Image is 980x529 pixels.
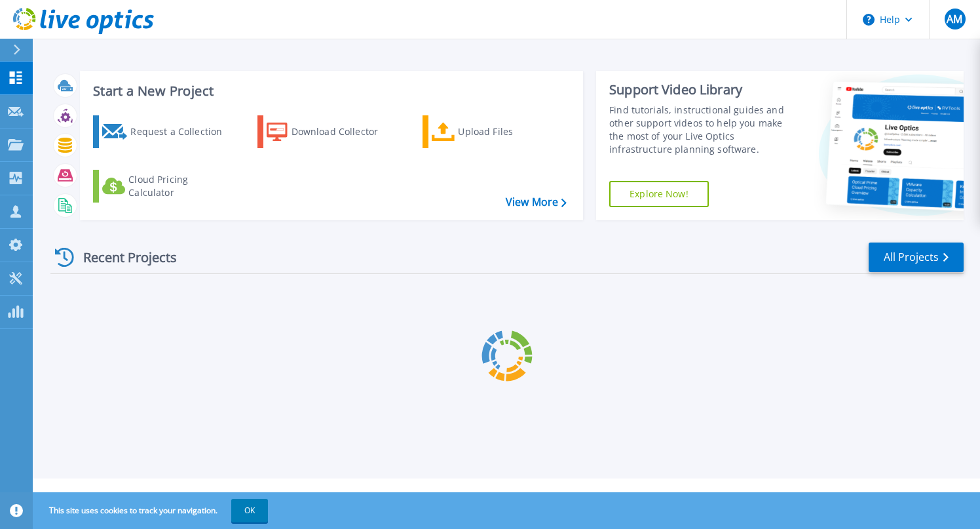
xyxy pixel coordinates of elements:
div: Upload Files [458,119,563,145]
button: OK [231,499,268,522]
a: Cloud Pricing Calculator [93,170,239,203]
div: Request a Collection [130,119,235,145]
a: Download Collector [257,115,404,148]
span: This site uses cookies to track your navigation. [36,499,268,522]
div: Find tutorials, instructional guides and other support videos to help you make the most of your L... [609,104,793,156]
a: All Projects [869,243,964,272]
h3: Start a New Project [93,84,566,98]
div: Support Video Library [609,81,793,98]
a: View More [506,196,567,208]
a: Upload Files [423,115,569,148]
div: Download Collector [292,119,396,145]
span: AM [947,14,962,24]
a: Explore Now! [609,181,709,207]
div: Recent Projects [50,241,195,273]
a: Request a Collection [93,115,239,148]
div: Cloud Pricing Calculator [128,173,233,199]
